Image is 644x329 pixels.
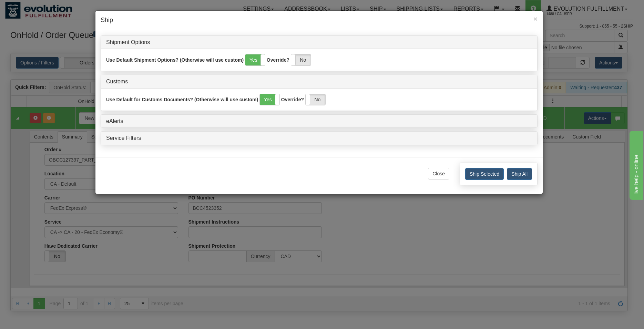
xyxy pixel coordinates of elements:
label: Yes [245,54,265,65]
a: eAlerts [106,118,123,124]
button: Ship All [507,168,532,180]
div: live help - online [5,4,64,12]
button: Ship Selected [465,168,504,180]
label: Override? [267,56,289,63]
label: Override? [281,96,304,103]
a: Shipment Options [106,39,150,45]
label: Use Default for Customs Documents? (Otherwise will use custom) [106,96,258,103]
label: Use Default Shipment Options? (Otherwise will use custom) [106,56,244,63]
label: No [291,54,311,65]
button: Close [533,15,538,22]
span: × [533,15,538,23]
a: Service Filters [106,135,141,141]
label: Yes [260,94,279,105]
button: Close [428,168,449,179]
h4: Ship [101,16,538,25]
label: No [306,94,325,105]
iframe: chat widget [628,129,643,199]
a: Customs [106,79,128,84]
